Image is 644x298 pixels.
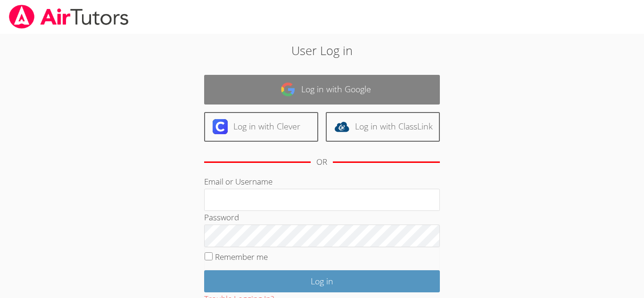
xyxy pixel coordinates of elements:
label: Password [204,212,239,223]
label: Email or Username [204,176,272,187]
input: Log in [204,270,440,292]
a: Log in with Google [204,75,440,105]
div: OR [316,155,327,169]
label: Remember me [215,251,268,262]
img: airtutors_banner-c4298cdbf04f3fff15de1276eac7730deb9818008684d7c2e4769d2f7ddbe033.png [8,5,130,29]
a: Log in with ClassLink [326,112,440,142]
img: google-logo-50288ca7cdecda66e5e0955fdab243c47b7ad437acaf1139b6f446037453330a.svg [281,82,296,97]
h2: User Log in [148,41,496,59]
img: clever-logo-6eab21bc6e7a338710f1a6ff85c0baf02591cd810cc4098c63d3a4b26e2feb20.svg [213,119,228,134]
a: Log in with Clever [204,112,318,142]
img: classlink-logo-d6bb404cc1216ec64c9a2012d9dc4662098be43eaf13dc465df04b49fa7ab582.svg [334,119,349,134]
